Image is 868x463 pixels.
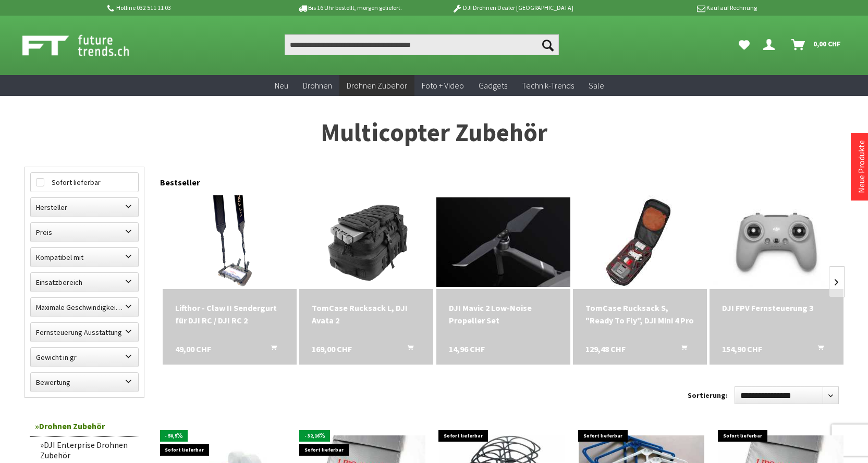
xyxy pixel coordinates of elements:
div: TomCase Rucksack L, DJI Avata 2 [312,302,421,327]
label: Sofort lieferbar [31,173,138,192]
a: Neue Produkte [856,140,866,193]
button: In den Warenkorb [805,343,830,356]
button: In den Warenkorb [668,343,693,356]
label: Einsatzbereich [31,273,138,292]
p: Kauf auf Rechnung [594,2,757,14]
a: DJI Enterprise Drohnen Zubehör [35,437,139,463]
a: DJI Mavic 2 Low-Noise Propeller Set 14,96 CHF [449,302,558,327]
span: 14,96 CHF [449,343,485,355]
button: In den Warenkorb [395,343,420,356]
a: Gadgets [471,75,515,96]
label: Gewicht in gr [31,348,138,367]
label: Bewertung [31,373,138,392]
span: 129,48 CHF [585,343,626,355]
img: Shop Futuretrends - zur Startseite wechseln [22,32,152,58]
span: Foto + Video [422,80,464,91]
span: 49,00 CHF [175,343,211,355]
a: Technik-Trends [515,75,581,96]
p: Bis 16 Uhr bestellt, morgen geliefert. [268,2,431,14]
div: Bestseller [160,167,844,193]
a: Foto + Video [414,75,471,96]
label: Fernsteuerung Ausstattung [31,323,138,342]
a: Dein Konto [759,34,783,55]
div: DJI FPV Fernsteuerung 3 [722,302,831,314]
input: Produkt, Marke, Kategorie, EAN, Artikelnummer… [285,34,559,55]
img: DJI Mavic 2 Low-Noise Propeller Set [436,197,570,286]
label: Preis [31,223,138,242]
p: DJI Drohnen Dealer [GEOGRAPHIC_DATA] [431,2,594,14]
label: Kompatibel mit [31,248,138,267]
span: 169,00 CHF [312,343,352,355]
p: Hotline 032 511 11 03 [106,2,268,14]
span: 154,90 CHF [722,343,762,355]
div: Lifthor - Claw II Sendergurt für DJI RC / DJI RC 2 [175,302,284,327]
span: Drohnen Zubehör [347,80,407,91]
a: TomCase Rucksack L, DJI Avata 2 169,00 CHF In den Warenkorb [312,302,421,327]
a: Neu [267,75,296,96]
span: Gadgets [479,80,507,91]
h1: Multicopter Zubehör [25,120,844,146]
a: Warenkorb [787,34,846,55]
label: Maximale Geschwindigkeit in km/h [31,298,138,317]
label: Hersteller [31,198,138,217]
img: TomCase Rucksack L, DJI Avata 2 [320,195,413,289]
a: Meine Favoriten [733,34,755,55]
a: TomCase Rucksack S, "Ready To Fly", DJI Mini 4 Pro 129,48 CHF In den Warenkorb [585,302,694,327]
a: DJI FPV Fernsteuerung 3 154,90 CHF In den Warenkorb [722,302,831,314]
div: DJI Mavic 2 Low-Noise Propeller Set [449,302,558,327]
span: 0,00 CHF [813,35,841,52]
button: In den Warenkorb [258,343,283,356]
a: Drohnen Zubehör [339,75,414,96]
span: Sale [589,80,604,91]
div: TomCase Rucksack S, "Ready To Fly", DJI Mini 4 Pro [585,302,694,327]
img: Lifthor - Claw II Sendergurt für DJI RC / DJI RC 2 [195,195,264,289]
span: Technik-Trends [522,80,574,91]
span: Drohnen [303,80,332,91]
span: Neu [275,80,288,91]
button: Suchen [537,34,559,55]
img: DJI FPV Fernsteuerung 3 [710,197,843,286]
a: Lifthor - Claw II Sendergurt für DJI RC / DJI RC 2 49,00 CHF In den Warenkorb [175,302,284,327]
a: Sale [581,75,612,96]
label: Sortierung: [688,387,728,404]
a: Drohnen Zubehör [30,416,139,437]
img: TomCase Rucksack S, "Ready To Fly", DJI Mini 4 Pro [593,195,687,289]
a: Drohnen [296,75,339,96]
